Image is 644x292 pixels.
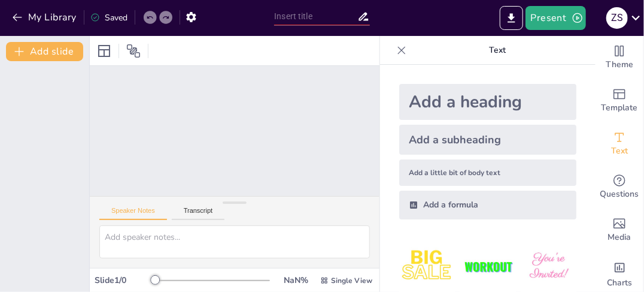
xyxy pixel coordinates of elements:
[399,125,576,155] div: Add a subheading
[600,188,639,201] span: Questions
[596,209,643,252] div: Add images, graphics, shapes or video
[282,275,311,286] div: NaN %
[172,207,225,220] button: Transcript
[399,191,576,219] div: Add a formula
[274,8,357,25] input: Insert title
[95,275,155,286] div: Slide 1 / 0
[6,42,83,61] button: Add slide
[611,145,628,158] span: Text
[95,41,114,61] div: Layout
[399,84,576,120] div: Add a heading
[606,6,628,30] button: z S
[606,7,628,29] div: z S
[596,165,643,209] div: Get real-time input from your audience
[500,6,523,30] button: Export to PowerPoint
[90,12,127,23] div: Saved
[331,276,372,285] span: Single View
[606,58,633,71] span: Theme
[602,101,638,115] span: Template
[411,36,584,65] p: Text
[9,8,81,27] button: My Library
[596,36,643,79] div: Change the overall theme
[399,159,576,186] div: Add a little bit of body text
[607,276,632,290] span: Charts
[525,6,585,30] button: Present
[126,44,141,58] span: Position
[608,231,631,244] span: Media
[99,207,167,220] button: Speaker Notes
[596,122,643,165] div: Add text boxes
[596,79,643,122] div: Add ready made slides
